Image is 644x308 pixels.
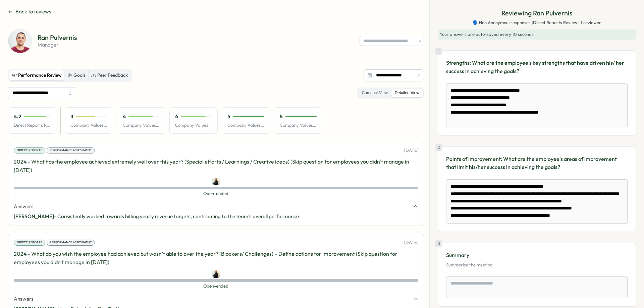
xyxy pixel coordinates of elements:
[14,283,418,289] span: Open-ended
[446,251,628,259] p: Summary
[8,8,51,15] button: Back to reviews
[280,113,283,120] p: 5
[67,72,86,79] div: Goals
[473,20,601,26] span: 🗣️ Non Anonymous responses | Direct Reports Review | 1 reviewer
[14,213,418,220] p: - Consistently worked towards hitting yearly revenue targets, contributing to the team’s overall ...
[47,240,95,246] div: Performance Assessment
[359,89,391,97] label: Compact View
[14,122,51,128] p: Direct Reports Review Avg
[14,213,54,220] span: [PERSON_NAME]
[435,144,442,151] div: 2
[14,240,45,246] div: Direct Reports
[446,155,628,172] p: Points of Improvement: What are the employee's areas of improvement that limit his/her success in...
[14,295,34,303] span: Answers
[175,113,178,120] p: 4
[70,122,107,128] p: Company Values - Innovation
[212,270,220,278] img: Jonathan Hauptmann
[14,203,418,210] button: Answers
[14,250,418,266] p: 2024 - What do you wish the employee had achieved but wasn’t able to over the year? (Blockers/ Ch...
[123,113,126,120] p: 4
[38,42,77,47] p: manager
[404,240,418,246] p: [DATE]
[14,158,418,174] p: 2024 - What has the employee achieved extremely well over this year? (Special efforts / Learnings...
[14,113,21,120] p: 4.2
[8,29,32,53] img: Ran Pulvernis
[212,178,220,185] img: Jonathan Hauptmann
[446,59,628,75] p: Strengths: What are the employee’s key strengths that have driven his/ her success in achieving t...
[47,147,95,153] div: Performance Assessment
[404,147,418,153] p: [DATE]
[227,122,264,128] p: Company Values - Trust
[12,72,62,79] div: Performance Review
[123,122,160,128] p: Company Values - Professionalism
[435,240,442,247] div: 3
[435,48,442,55] div: 1
[391,89,423,97] label: Detailed View
[446,262,628,268] p: Summarize the meeting
[38,34,77,41] p: Ran Pulvernis
[14,147,45,153] div: Direct Reports
[91,72,128,79] div: Peer Feedback
[175,122,212,128] p: Company Values - Ambition
[15,8,51,15] span: Back to reviews
[14,203,34,210] span: Answers
[14,295,418,303] button: Answers
[280,122,317,128] p: Company Values - Collaboration
[501,8,573,18] p: Reviewing Ran Pulvernis
[227,113,230,120] p: 5
[440,32,534,37] span: Your answers are auto-saved every 10 seconds
[70,113,73,120] p: 3
[14,191,418,197] span: Open-ended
